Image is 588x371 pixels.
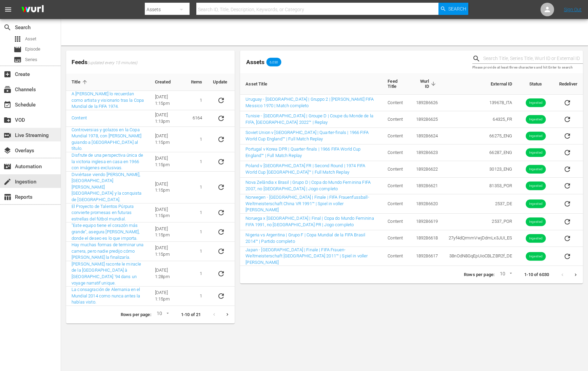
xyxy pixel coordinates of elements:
a: [PERSON_NAME] raconte le miracle de la [GEOGRAPHIC_DATA] à [GEOGRAPHIC_DATA] '94 dans un voyage n... [72,261,141,286]
span: Ingested [526,150,546,155]
td: Content [382,247,410,266]
td: [DATE] 1:15pm [150,222,185,242]
th: Status [518,73,554,95]
span: Feeds [66,57,235,68]
td: 1 [185,287,208,306]
td: Content [382,161,410,178]
span: Asset [25,36,36,42]
td: 30123_ENG [443,161,517,178]
a: Diviértase viendo [PERSON_NAME], [GEOGRAPHIC_DATA][PERSON_NAME][GEOGRAPHIC_DATA] y la conquista d... [72,172,141,202]
td: Content [382,194,410,214]
td: 1 [185,152,208,172]
div: 10 [497,270,513,280]
a: Norwegen - [GEOGRAPHIC_DATA] | Finale | FIFA Frauenfussball-Weltmeisterschaft China VR 1991™ | Sp... [246,195,369,212]
a: Soviet Union v [GEOGRAPHIC_DATA] | Quarter-finals | 1966 FIFA World Cup England™ | Full Match Replay [246,130,369,141]
td: Content [382,178,410,194]
th: Update [208,74,235,91]
td: 1 [185,222,208,242]
a: Uruguay - [GEOGRAPHIC_DATA] | Gruppo 2 | [PERSON_NAME] FIFA Messico 1970 | Match completo [246,97,374,108]
td: 2537_DE [443,194,517,214]
td: Content [382,144,410,161]
td: Content [382,128,410,144]
a: Nova Zelândia x Brasil | Grupo D | Copa do Mundo Feminina FIFA 2007, no [GEOGRAPHIC_DATA] | Jogo ... [246,180,371,191]
td: Content [382,214,410,230]
td: [DATE] 1:15pm [150,242,185,261]
td: [DATE] 1:15pm [150,203,185,223]
td: Content [382,95,410,111]
td: 1 [185,127,208,152]
p: 1-10 of 6030 [524,272,549,278]
button: Next page [221,308,234,321]
button: Search [438,3,468,15]
span: Wurl ID [415,79,438,89]
span: Ingested [526,167,546,172]
span: Ingested [526,117,546,122]
span: Series [25,56,37,63]
span: Assets [246,59,264,65]
span: Overlays [3,147,12,155]
a: Hay muchas formas de terminar una carrera, pero nadie predijo cómo [PERSON_NAME] la finalizaría. [72,242,144,260]
a: Disfrute de una perspectiva única de la victoria inglesa en casa en 1966 con imágenes exclusivas. [72,153,143,170]
span: Asset [14,35,22,43]
span: Ingested [526,201,546,206]
a: El Proyecto de Talentos Púrpura convierte promesas en futuras estrellas del fútbol mundial. [72,204,134,221]
td: [DATE] 1:28pm [150,261,185,287]
a: Poland v [GEOGRAPHIC_DATA] FR | Second Round | 1974 FIFA World Cup [GEOGRAPHIC_DATA]™ | Full Matc... [246,163,365,175]
a: Tunisie - [GEOGRAPHIC_DATA] | Groupe D | Coupe du Monde de la FIFA, [GEOGRAPHIC_DATA] 2022™ | Replay [246,113,373,125]
a: Portugal v Korea DPR | Quarter-finals | 1966 FIFA World Cup England™ | Full Match Replay [246,147,360,158]
td: 189286619 [410,214,443,230]
a: Controversias y golazos en la Copa Mundial 1978, con [PERSON_NAME] guiando a [GEOGRAPHIC_DATA] al... [72,127,141,151]
span: Ingested [526,254,546,259]
span: Schedule [3,101,12,109]
td: 1 [185,172,208,203]
span: (updated every 15 minutes) [87,60,137,66]
span: 6,030 [266,60,281,64]
td: 139678_ITA [443,95,517,111]
td: 6164 [185,110,208,127]
th: Items [185,74,208,91]
span: Channels [3,85,12,94]
td: 1 [185,261,208,287]
table: sticky table [66,74,235,306]
span: Reports [3,193,12,201]
td: [DATE] 1:15pm [150,172,185,203]
td: [DATE] 1:13pm [150,110,185,127]
td: 64325_FR [443,111,517,128]
p: Rows per page: [464,272,494,278]
p: Please provide at least three characters and hit Enter to search [472,65,583,71]
th: External ID [443,73,517,95]
td: 1 [185,242,208,261]
span: Ingested [526,236,546,241]
td: Content [382,230,410,247]
td: 27yf4dQrmmVwjDdmLx3JUI_ES [443,230,517,247]
td: [DATE] 1:15pm [150,127,185,152]
span: Ingested [526,219,546,224]
span: Title [72,79,89,85]
td: 66275_ENG [443,128,517,144]
a: A [PERSON_NAME] lo recuerdan como artista y visionario tras la Copa Mundial de la FIFA 1974. [72,91,144,109]
span: Ingested [526,183,546,189]
span: Episode [25,46,40,53]
span: Created [155,79,179,85]
a: La consagración de Alemania en el Mundial 2014 como nunca antes la habías visto. [72,287,140,305]
span: Ingested [526,134,546,139]
td: 189286617 [410,247,443,266]
td: [DATE] 1:15pm [150,91,185,110]
p: Rows per page: [121,312,151,318]
td: 189286622 [410,161,443,178]
span: Live Streaming [3,131,12,139]
th: Feed Title [382,73,410,95]
td: 1 [185,203,208,223]
input: Search Title, Series Title, Wurl ID or External ID [483,54,583,64]
span: Search [448,3,466,15]
td: Content [382,111,410,128]
span: Ingestion [3,178,12,186]
button: Next page [569,268,582,281]
a: Nigeria vs Argentina | Grupo F | Copa Mundial de la FIFA Brasil 2014™ | Partido completo [246,232,365,244]
a: "Este equipo tiene el corazón más grande", asegura [PERSON_NAME], donde el deseo es lo que importa. [72,223,140,240]
th: Redeliver [554,73,583,95]
td: 189286625 [410,111,443,128]
span: Automation [3,162,12,171]
td: 189286621 [410,178,443,194]
a: Content [72,115,87,120]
